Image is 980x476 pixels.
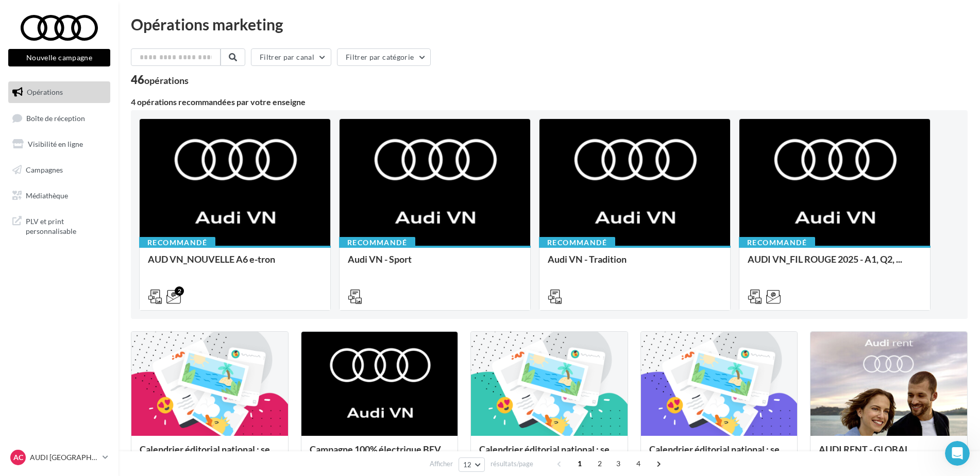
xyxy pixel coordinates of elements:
[131,16,968,32] div: Opérations marketing
[26,191,68,199] span: Médiathèque
[748,253,902,265] span: AUDI VN_FIL ROUGE 2025 - A1, Q2, ...
[8,448,110,467] a: AC AUDI [GEOGRAPHIC_DATA]
[26,214,106,236] span: PLV et print personnalisable
[13,452,23,463] span: AC
[30,452,98,463] p: AUDI [GEOGRAPHIC_DATA]
[140,444,276,455] span: Calendrier éditorial national : se...
[463,461,472,469] span: 12
[6,185,112,207] a: Médiathèque
[610,455,627,472] span: 3
[8,49,110,66] button: Nouvelle campagne
[491,459,533,469] span: résultats/page
[739,237,815,248] div: Recommandé
[649,444,786,455] span: Calendrier éditorial national : se...
[6,107,112,129] a: Boîte de réception
[175,286,184,296] div: 2
[6,81,112,103] a: Opérations
[548,253,627,265] span: Audi VN - Tradition
[459,457,485,472] button: 12
[945,441,970,466] iframe: Intercom live chat
[148,253,275,265] span: AUD VN_NOUVELLE A6 e-tron
[26,113,85,122] span: Boîte de réception
[430,459,453,469] span: Afficher
[571,455,588,472] span: 1
[6,133,112,155] a: Visibilité en ligne
[28,140,83,148] span: Visibilité en ligne
[6,159,112,181] a: Campagnes
[27,88,63,96] span: Opérations
[6,210,112,241] a: PLV et print personnalisable
[139,237,215,248] div: Recommandé
[131,98,968,106] div: 4 opérations recommandées par votre enseigne
[337,48,431,66] button: Filtrer par catégorie
[592,455,608,472] span: 2
[630,455,647,472] span: 4
[479,444,616,455] span: Calendrier éditorial national : se...
[348,253,412,265] span: Audi VN - Sport
[819,444,909,455] span: AUDI RENT - GLOBAL
[251,48,331,66] button: Filtrer par canal
[26,165,63,174] span: Campagnes
[131,74,189,86] div: 46
[144,76,189,85] div: opérations
[339,237,415,248] div: Recommandé
[539,237,615,248] div: Recommandé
